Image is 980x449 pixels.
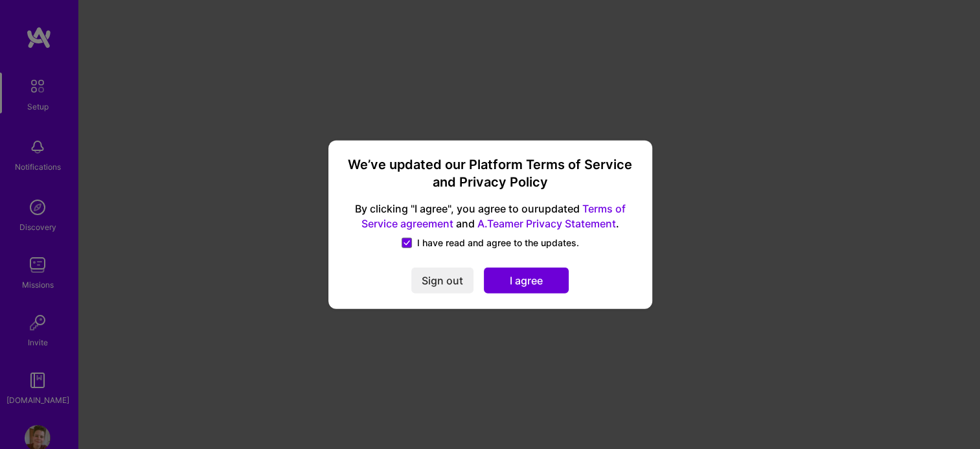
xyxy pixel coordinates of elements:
[411,268,473,294] button: Sign out
[344,201,637,231] span: By clicking "I agree", you agree to our updated and .
[361,202,626,230] a: Terms of Service agreement
[484,268,569,294] button: I agree
[344,155,637,191] h3: We’ve updated our Platform Terms of Service and Privacy Policy
[477,217,616,230] a: A.Teamer Privacy Statement
[417,236,579,249] span: I have read and agree to the updates.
